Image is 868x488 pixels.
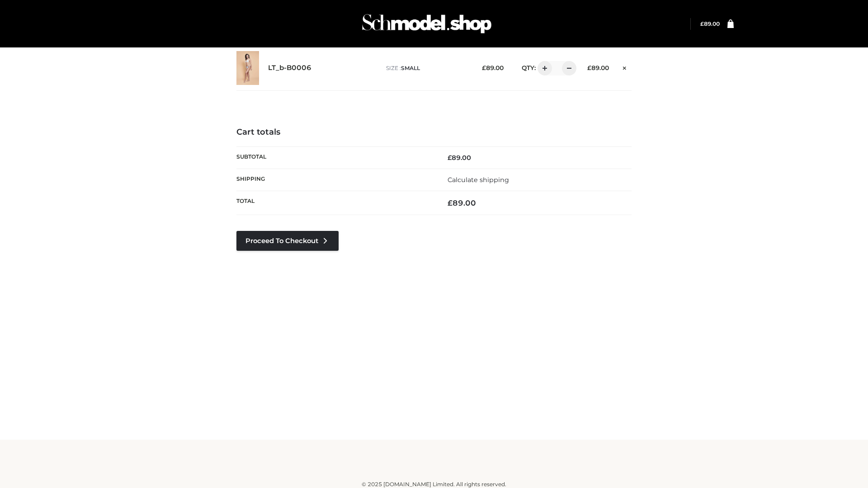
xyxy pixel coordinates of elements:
p: size : [386,64,468,72]
img: Schmodel Admin 964 [359,6,495,42]
span: £ [448,198,453,207]
span: £ [700,20,704,27]
span: £ [587,64,591,71]
bdi: 89.00 [587,64,609,71]
bdi: 89.00 [448,154,471,162]
th: Subtotal [236,146,434,169]
bdi: 89.00 [448,198,476,207]
span: £ [448,154,452,162]
span: SMALL [401,65,420,71]
bdi: 89.00 [700,20,720,27]
h4: Cart totals [236,127,632,137]
a: Calculate shipping [448,176,509,184]
a: £89.00 [700,20,720,27]
a: Proceed to Checkout [236,231,339,251]
div: QTY: [513,61,573,75]
bdi: 89.00 [482,64,504,71]
a: Remove this item [618,61,632,73]
span: £ [482,64,486,71]
th: Total [236,191,434,215]
a: LT_b-B0006 [268,64,311,72]
img: LT_b-B0006 - SMALL [236,51,259,85]
th: Shipping [236,169,434,191]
